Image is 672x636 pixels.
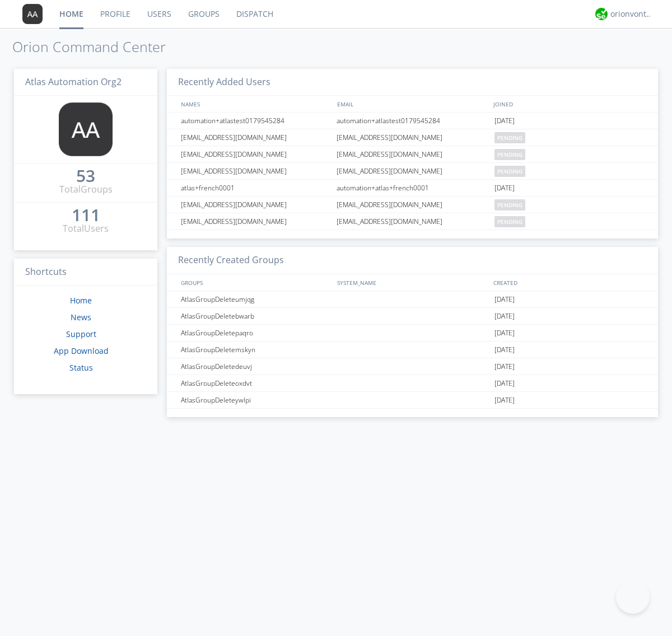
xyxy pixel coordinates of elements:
span: [DATE] [494,392,515,409]
a: App Download [54,345,109,356]
div: JOINED [491,96,647,112]
a: [EMAIL_ADDRESS][DOMAIN_NAME][EMAIL_ADDRESS][DOMAIN_NAME]pending [167,213,658,230]
span: pending [494,199,525,211]
span: [DATE] [494,325,515,342]
h3: Shortcuts [14,259,157,286]
a: atlas+french0001automation+atlas+french0001[DATE] [167,180,658,197]
div: SYSTEM_NAME [334,274,491,291]
a: AtlasGroupDeleteoxdvt[DATE] [167,375,658,392]
a: News [71,312,91,322]
div: automation+atlastest0179545284 [334,113,492,129]
div: [EMAIL_ADDRESS][DOMAIN_NAME] [178,213,333,230]
span: [DATE] [494,375,515,392]
h3: Recently Added Users [167,69,658,96]
a: AtlasGroupDeletedeuvj[DATE] [167,358,658,375]
div: [EMAIL_ADDRESS][DOMAIN_NAME] [178,163,333,179]
div: [EMAIL_ADDRESS][DOMAIN_NAME] [178,129,333,146]
a: Home [70,295,92,306]
a: [EMAIL_ADDRESS][DOMAIN_NAME][EMAIL_ADDRESS][DOMAIN_NAME]pending [167,129,658,146]
a: [EMAIL_ADDRESS][DOMAIN_NAME][EMAIL_ADDRESS][DOMAIN_NAME]pending [167,197,658,213]
div: [EMAIL_ADDRESS][DOMAIN_NAME] [334,213,492,230]
div: [EMAIL_ADDRESS][DOMAIN_NAME] [334,129,492,146]
a: [EMAIL_ADDRESS][DOMAIN_NAME][EMAIL_ADDRESS][DOMAIN_NAME]pending [167,163,658,180]
h3: Recently Created Groups [167,247,658,274]
a: Support [66,329,96,339]
a: automation+atlastest0179545284automation+atlastest0179545284[DATE] [167,113,658,129]
div: AtlasGroupDeleteywlpi [178,392,333,408]
div: AtlasGroupDeletepaqro [178,325,333,341]
div: [EMAIL_ADDRESS][DOMAIN_NAME] [334,197,492,213]
div: automation+atlastest0179545284 [178,113,333,129]
div: EMAIL [334,96,491,112]
div: 53 [76,170,95,181]
div: Total Users [63,222,109,235]
img: 373638.png [22,4,43,24]
div: AtlasGroupDeletebwarb [178,308,333,324]
span: [DATE] [494,291,515,308]
div: GROUPS [178,274,332,291]
a: AtlasGroupDeleteumjqg[DATE] [167,291,658,308]
div: orionvontas+atlas+automation+org2 [610,8,652,20]
span: pending [494,216,525,227]
span: Atlas Automation Org2 [25,76,122,88]
img: 29d36aed6fa347d5a1537e7736e6aa13 [595,8,608,20]
a: 111 [72,209,100,222]
div: AtlasGroupDeleteumjqg [178,291,333,307]
iframe: Toggle Customer Support [616,580,650,614]
span: pending [494,149,525,160]
a: 53 [76,170,95,183]
span: [DATE] [494,308,515,325]
a: [EMAIL_ADDRESS][DOMAIN_NAME][EMAIL_ADDRESS][DOMAIN_NAME]pending [167,146,658,163]
div: NAMES [178,96,332,112]
div: [EMAIL_ADDRESS][DOMAIN_NAME] [334,146,492,162]
a: AtlasGroupDeletebwarb[DATE] [167,308,658,325]
div: atlas+french0001 [178,180,333,196]
div: [EMAIL_ADDRESS][DOMAIN_NAME] [334,163,492,179]
span: [DATE] [494,358,515,375]
span: [DATE] [494,113,515,129]
a: AtlasGroupDeletepaqro[DATE] [167,325,658,342]
div: [EMAIL_ADDRESS][DOMAIN_NAME] [178,197,333,213]
span: [DATE] [494,180,515,197]
div: [EMAIL_ADDRESS][DOMAIN_NAME] [178,146,333,162]
div: 111 [72,209,100,221]
a: AtlasGroupDeletemskyn[DATE] [167,342,658,358]
div: automation+atlas+french0001 [334,180,492,196]
a: Status [69,362,93,373]
div: CREATED [491,274,647,291]
a: AtlasGroupDeleteywlpi[DATE] [167,392,658,409]
span: pending [494,166,525,177]
span: pending [494,132,525,143]
div: AtlasGroupDeletemskyn [178,342,333,358]
div: AtlasGroupDeletedeuvj [178,358,333,375]
div: AtlasGroupDeleteoxdvt [178,375,333,391]
div: Total Groups [59,183,113,196]
span: [DATE] [494,342,515,358]
img: 373638.png [59,102,113,156]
